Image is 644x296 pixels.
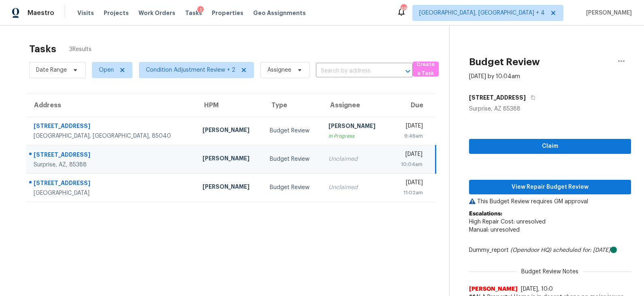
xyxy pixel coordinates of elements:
[197,6,204,14] div: 1
[328,183,383,192] div: Unclaimed
[99,66,114,74] span: Open
[396,160,422,168] div: 10:04am
[139,9,175,17] span: Work Orders
[402,66,414,77] button: Open
[34,151,190,161] div: [STREET_ADDRESS]
[328,155,383,163] div: Unclaimed
[476,141,625,151] span: Claim
[413,62,439,77] button: Create a Task
[26,94,196,117] th: Address
[396,122,423,132] div: [DATE]
[469,72,520,81] div: [DATE] by 10:04am
[401,5,406,13] div: 48
[516,268,583,276] span: Budget Review Notes
[203,183,257,193] div: [PERSON_NAME]
[203,154,257,164] div: [PERSON_NAME]
[396,179,423,189] div: [DATE]
[469,139,631,154] button: Claim
[469,211,502,217] b: Escalations:
[203,126,257,136] div: [PERSON_NAME]
[469,219,546,225] span: High Repair Cost: unresolved
[69,45,92,53] span: 3 Results
[34,179,190,189] div: [STREET_ADDRESS]
[322,94,389,117] th: Assignee
[253,9,306,17] span: Geo Assignments
[469,94,526,102] h5: [STREET_ADDRESS]
[419,9,545,17] span: [GEOGRAPHIC_DATA], [GEOGRAPHIC_DATA] + 4
[29,45,56,53] h2: Tasks
[34,132,190,140] div: [GEOGRAPHIC_DATA], [GEOGRAPHIC_DATA], 85040
[396,189,423,197] div: 11:02am
[469,198,631,206] p: This Budget Review requires GM approval
[270,127,316,135] div: Budget Review
[267,66,291,74] span: Assignee
[469,180,631,195] button: View Repair Budget Review
[396,150,422,160] div: [DATE]
[389,94,435,117] th: Due
[396,132,423,140] div: 9:46am
[328,132,383,140] div: In Progress
[77,9,94,17] span: Visits
[28,9,54,17] span: Maestro
[34,189,190,197] div: [GEOGRAPHIC_DATA]
[316,65,390,77] input: Search by address
[526,90,537,105] button: Copy Address
[34,122,190,132] div: [STREET_ADDRESS]
[36,66,67,74] span: Date Range
[270,155,316,163] div: Budget Review
[553,247,610,253] i: scheduled for: [DATE]
[212,9,243,17] span: Properties
[521,286,553,292] span: [DATE], 10:0
[417,60,435,79] span: Create a Task
[469,58,540,66] h2: Budget Review
[185,10,202,16] span: Tasks
[104,9,129,17] span: Projects
[270,183,316,192] div: Budget Review
[196,94,263,117] th: HPM
[469,105,631,113] div: Surprise, AZ 85388
[469,285,518,293] span: [PERSON_NAME]
[469,246,631,254] div: Dummy_report
[510,247,551,253] i: (Opendoor HQ)
[34,161,190,169] div: Surprise, AZ, 85388
[476,182,625,192] span: View Repair Budget Review
[469,227,520,233] span: Manual: unresolved
[263,94,322,117] th: Type
[328,122,383,132] div: [PERSON_NAME]
[583,9,632,17] span: [PERSON_NAME]
[146,66,235,74] span: Condition Adjustment Review + 2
